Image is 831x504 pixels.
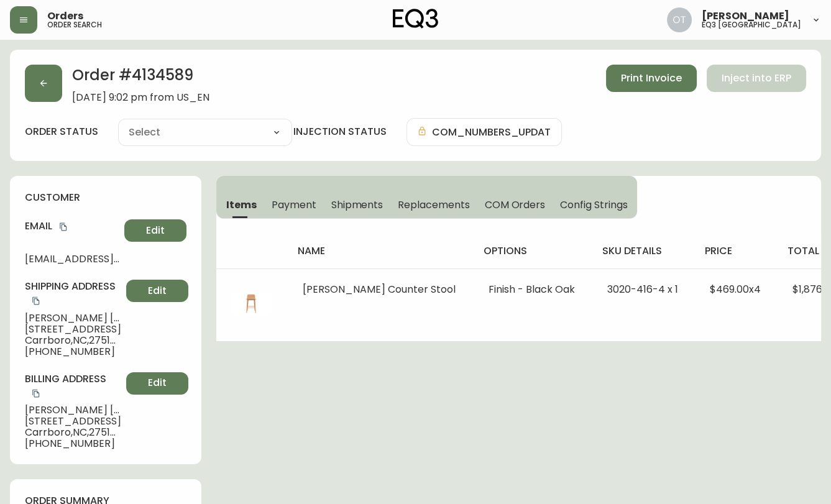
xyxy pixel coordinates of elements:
button: Edit [126,372,188,395]
span: [STREET_ADDRESS] [25,416,121,427]
button: copy [30,295,42,307]
button: Print Invoice [606,65,697,92]
span: 3020-416-4 x 1 [607,282,678,296]
span: Carrboro , NC , 27510 , US [25,335,121,346]
h4: customer [25,191,186,204]
span: Shipments [331,198,383,211]
span: Payment [272,198,316,211]
span: COM Orders [485,198,546,211]
span: [PERSON_NAME] Counter Stool [302,282,455,296]
img: 3020-416-400-1-cl49usvvo20pz0114dpcyujec.jpg [231,284,271,324]
button: Edit [124,219,186,242]
span: [DATE] 9:02 pm from US_EN [72,92,209,103]
span: [PERSON_NAME] [PERSON_NAME] [25,313,121,324]
button: copy [30,387,42,400]
span: [STREET_ADDRESS] [25,324,121,335]
button: Edit [126,280,188,302]
span: Items [226,198,257,211]
span: [PHONE_NUMBER] [25,438,121,449]
span: Edit [148,376,167,390]
span: [PERSON_NAME] [702,11,789,21]
span: Print Invoice [621,71,682,85]
button: copy [57,221,70,233]
h4: Email [25,219,119,233]
h4: name [297,244,464,258]
span: Orders [47,11,83,21]
li: Finish - Black Oak [489,284,577,295]
span: [PERSON_NAME] [PERSON_NAME] [25,405,121,416]
img: 5d4d18d254ded55077432b49c4cb2919 [667,7,692,32]
span: Config Strings [560,198,627,211]
h4: injection status [293,125,387,139]
span: Carrboro , NC , 27510 , US [25,427,121,438]
span: Replacements [398,198,469,211]
img: logo [393,9,439,29]
span: Edit [148,284,167,298]
h4: Billing Address [25,372,121,400]
span: [EMAIL_ADDRESS][DOMAIN_NAME] [25,254,119,265]
h4: Shipping Address [25,280,121,308]
h5: order search [47,21,102,29]
h4: sku details [602,244,685,258]
span: [PHONE_NUMBER] [25,346,121,357]
label: order status [25,125,98,139]
span: Edit [146,224,165,237]
h4: price [705,244,768,258]
span: $469.00 x 4 [710,282,761,296]
h4: options [484,244,582,258]
h5: eq3 [GEOGRAPHIC_DATA] [702,21,801,29]
h2: Order # 4134589 [72,65,209,92]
